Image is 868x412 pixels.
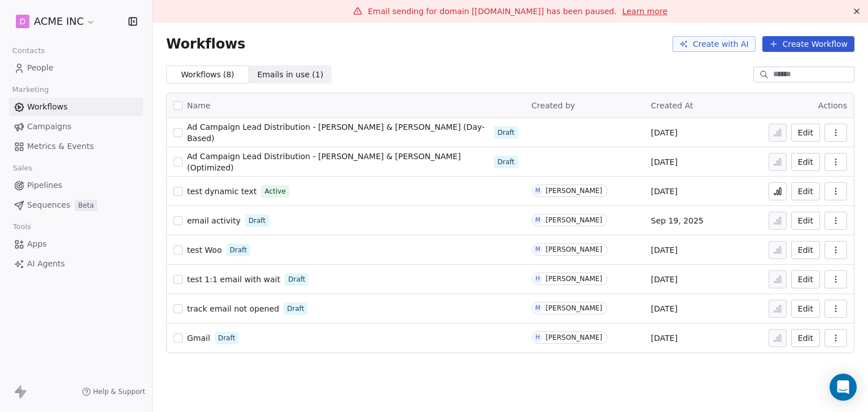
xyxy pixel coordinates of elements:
[622,6,667,17] a: Learn more
[9,255,143,273] a: AI Agents
[535,304,540,313] div: M
[249,216,266,226] span: Draft
[187,121,489,144] a: Ad Campaign Lead Distribution - [PERSON_NAME] & [PERSON_NAME] (Day-Based)
[187,152,461,172] span: Ad Campaign Lead Distribution - [PERSON_NAME] & [PERSON_NAME] (Optimized)
[14,12,98,31] button: DACME INC
[536,274,540,283] div: H
[791,153,820,171] button: Edit
[9,176,143,195] a: Pipelines
[651,244,678,256] span: [DATE]
[651,303,678,314] span: [DATE]
[230,245,247,255] span: Draft
[187,151,489,173] a: Ad Campaign Lead Distribution - [PERSON_NAME] & [PERSON_NAME] (Optimized)
[791,300,820,318] button: Edit
[535,245,540,254] div: M
[368,7,617,16] span: Email sending for domain [[DOMAIN_NAME]] has been paused.
[546,216,602,224] div: [PERSON_NAME]
[27,62,54,74] span: People
[93,387,145,396] span: Help & Support
[187,334,210,343] span: Gmail
[27,199,70,211] span: Sequences
[8,160,37,177] span: Sales
[791,241,820,259] button: Edit
[546,334,602,341] div: [PERSON_NAME]
[651,274,678,285] span: [DATE]
[187,332,210,344] a: Gmail
[287,304,304,314] span: Draft
[7,81,54,98] span: Marketing
[27,141,94,152] span: Metrics & Events
[34,14,84,29] span: ACME INC
[27,101,68,113] span: Workflows
[288,274,305,284] span: Draft
[27,238,47,250] span: Apps
[791,212,820,230] button: Edit
[497,128,514,138] span: Draft
[187,246,222,255] span: test Woo
[535,186,540,195] div: M
[651,127,678,138] span: [DATE]
[791,270,820,288] button: Edit
[82,387,145,396] a: Help & Support
[651,101,693,110] span: Created At
[187,274,280,285] a: test 1:1 email with wait
[187,303,279,314] a: track email not opened
[762,36,854,52] button: Create Workflow
[187,216,241,225] span: email activity
[672,36,756,52] button: Create with AI
[187,100,210,112] span: Name
[187,275,280,284] span: test 1:1 email with wait
[9,59,143,77] a: People
[830,374,857,401] div: Open Intercom Messenger
[651,186,678,197] span: [DATE]
[257,69,323,81] span: Emails in use ( 1 )
[546,187,602,195] div: [PERSON_NAME]
[546,304,602,312] div: [PERSON_NAME]
[187,122,485,143] span: Ad Campaign Lead Distribution - [PERSON_NAME] & [PERSON_NAME] (Day-Based)
[536,333,540,342] div: H
[9,117,143,136] a: Campaigns
[818,101,847,110] span: Actions
[7,42,50,59] span: Contacts
[791,329,820,347] button: Edit
[546,275,602,283] div: [PERSON_NAME]
[651,215,704,226] span: Sep 19, 2025
[20,16,26,27] span: D
[9,196,143,214] a: SequencesBeta
[532,101,575,110] span: Created by
[497,157,514,167] span: Draft
[218,333,235,343] span: Draft
[9,98,143,116] a: Workflows
[27,179,62,191] span: Pipelines
[535,216,540,225] div: M
[27,258,65,270] span: AI Agents
[791,124,820,142] button: Edit
[75,200,97,211] span: Beta
[187,244,222,256] a: test Woo
[187,187,257,196] span: test dynamic text
[187,186,257,197] a: test dynamic text
[187,304,279,313] span: track email not opened
[187,215,241,226] a: email activity
[166,36,245,52] span: Workflows
[546,246,602,253] div: [PERSON_NAME]
[8,218,36,235] span: Tools
[9,235,143,253] a: Apps
[651,156,678,168] span: [DATE]
[264,186,285,196] span: Active
[9,137,143,156] a: Metrics & Events
[791,182,820,200] button: Edit
[27,121,71,133] span: Campaigns
[651,332,678,344] span: [DATE]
